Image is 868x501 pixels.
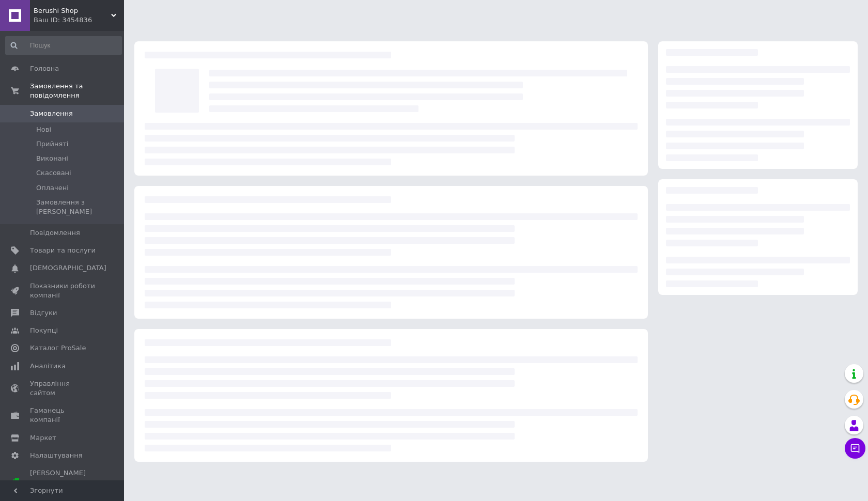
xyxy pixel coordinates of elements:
[36,198,121,216] span: Замовлення з [PERSON_NAME]
[30,362,66,371] span: Аналітика
[36,154,68,163] span: Виконані
[36,125,51,134] span: Нові
[36,139,68,149] span: Прийняті
[5,36,122,55] input: Пошук
[30,246,96,255] span: Товари та послуги
[36,183,69,193] span: Оплачені
[845,438,865,459] button: Чат з покупцем
[30,263,106,273] span: [DEMOGRAPHIC_DATA]
[30,468,96,497] span: [PERSON_NAME] та рахунки
[30,228,80,238] span: Повідомлення
[30,451,83,460] span: Налаштування
[30,379,96,398] span: Управління сайтом
[30,281,96,300] span: Показники роботи компанії
[30,343,86,353] span: Каталог ProSale
[34,6,111,15] span: Berushi Shop
[30,308,57,318] span: Відгуки
[30,326,58,335] span: Покупці
[34,15,124,25] div: Ваш ID: 3454836
[30,64,59,73] span: Головна
[30,433,56,443] span: Маркет
[30,406,96,425] span: Гаманець компанії
[36,168,71,178] span: Скасовані
[30,82,124,100] span: Замовлення та повідомлення
[30,109,73,118] span: Замовлення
